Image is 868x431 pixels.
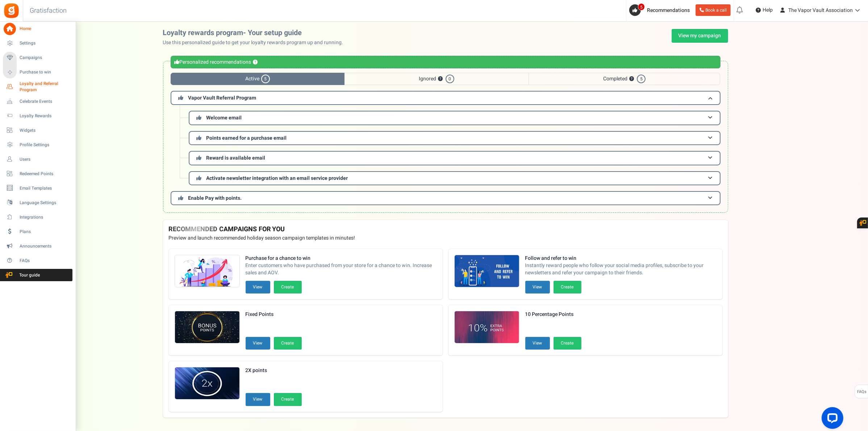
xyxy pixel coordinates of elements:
button: Create [274,393,302,406]
span: Instantly reward people who follow your social media profiles, subscribe to your newsletters and ... [525,262,717,276]
a: Redeemed Points [3,168,72,180]
p: Preview and launch recommended holiday season campaign templates in minutes! [169,234,722,242]
button: Create [274,281,302,293]
span: Settings [20,40,70,46]
a: View my campaign [672,29,728,43]
button: ? [438,77,443,81]
strong: Follow and refer to win [525,255,717,262]
img: Recommended Campaigns [175,367,239,400]
a: Language Settings [3,197,72,209]
img: Recommended Campaigns [175,311,239,344]
a: Purchase to win [3,66,72,79]
span: Ignored [345,73,529,85]
button: View [246,393,270,406]
a: Announcements [3,240,72,252]
p: Use this personalized guide to get your loyalty rewards program up and running. [163,39,349,46]
a: Email Templates [3,182,72,194]
div: Personalized recommendations [171,56,721,68]
span: Campaigns [20,55,70,61]
h3: Gratisfaction [22,4,75,18]
button: ? [253,60,258,65]
a: FAQs [3,254,72,267]
a: Home [3,23,72,35]
a: Help [753,4,776,16]
span: The Vapor Vault Association [788,7,853,14]
span: Users [20,156,70,162]
a: Celebrate Events [3,95,72,107]
a: Settings [3,37,72,50]
span: Reward is available email [206,154,266,162]
span: Recommendations [647,7,690,14]
img: Gratisfaction [3,3,20,19]
span: 5 [638,3,645,10]
a: Plans [3,225,72,238]
span: 0 [446,75,454,83]
a: Book a call [696,4,731,16]
span: Enter customers who have purchased from your store for a chance to win. Increase sales and AOV. [246,262,437,276]
img: Recommended Campaigns [455,311,519,344]
span: 5 [261,75,270,83]
a: Users [3,153,72,165]
strong: Fixed Points [246,311,302,318]
span: Home [20,26,70,32]
span: FAQs [857,385,867,399]
a: Loyalty Rewards [3,110,72,122]
a: Widgets [3,124,72,136]
strong: Purchase for a chance to win [246,255,437,262]
button: View [246,337,270,350]
span: Points earned for a purchase email [206,134,287,142]
h2: Loyalty rewards program- Your setup guide [163,29,349,37]
img: Recommended Campaigns [455,255,519,288]
span: Help [761,7,773,14]
span: Tour guide [3,272,54,278]
span: Enable Pay with points. [188,194,242,202]
span: Loyalty Rewards [20,113,70,119]
span: Language Settings [20,200,70,206]
strong: 10 Percentage Points [525,311,581,318]
span: Plans [20,229,70,235]
span: Announcements [20,243,70,249]
img: Recommended Campaigns [175,255,239,288]
a: 5 Recommendations [629,4,693,16]
button: View [246,281,270,293]
a: Loyalty and Referral Program [3,81,72,93]
button: Create [274,337,302,350]
button: Create [554,281,581,293]
span: FAQs [20,258,70,264]
h4: RECOMMENDED CAMPAIGNS FOR YOU [169,226,722,233]
strong: 2X points [246,367,302,374]
span: Integrations [20,214,70,220]
a: Integrations [3,211,72,223]
a: Campaigns [3,52,72,64]
button: Create [554,337,581,350]
span: Activate newsletter integration with an email service provider [206,174,348,182]
span: Welcome email [206,114,242,122]
span: Loyalty and Referral Program [20,81,72,93]
span: Email Templates [20,185,70,191]
span: 5 [637,75,646,83]
span: Profile Settings [20,142,70,148]
button: View [525,337,550,350]
a: Profile Settings [3,139,72,151]
button: View [525,281,550,293]
span: Redeemed Points [20,171,70,177]
span: Active [171,73,345,85]
span: Completed [529,73,720,85]
button: ? [629,77,634,81]
span: Widgets [20,127,70,134]
span: Vapor Vault Referral Program [188,94,256,102]
span: Purchase to win [20,69,70,75]
span: Celebrate Events [20,98,70,105]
